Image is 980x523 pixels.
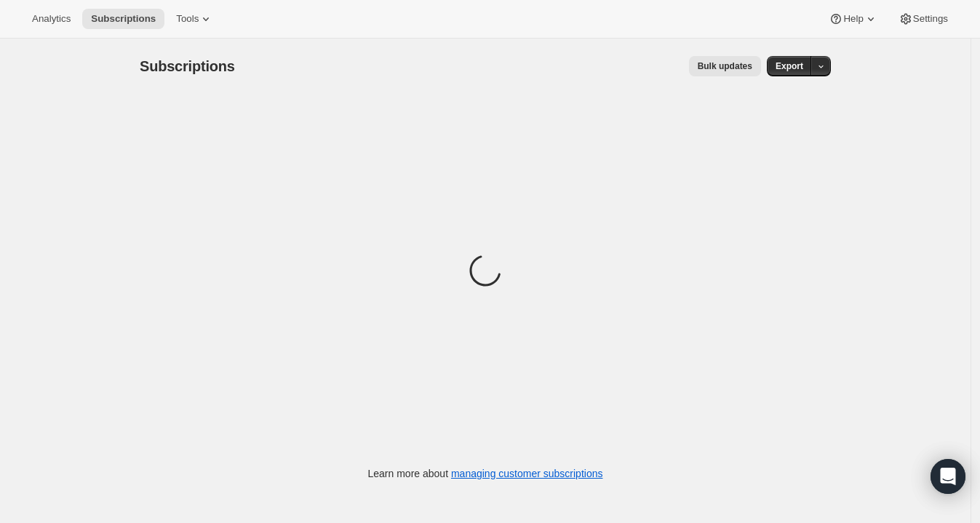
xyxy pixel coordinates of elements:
span: Tools [176,13,199,25]
span: Subscriptions [140,58,235,74]
button: Help [820,9,886,29]
span: Subscriptions [91,13,156,25]
span: Settings [913,13,948,25]
button: Analytics [23,9,79,29]
p: Learn more about [368,466,603,481]
span: Export [776,60,803,72]
span: Help [843,13,863,25]
div: Open Intercom Messenger [931,459,965,494]
button: Export [767,56,812,76]
span: Analytics [32,13,71,25]
button: Settings [890,9,957,29]
span: Bulk updates [698,60,752,72]
button: Tools [167,9,222,29]
button: Subscriptions [82,9,164,29]
button: Bulk updates [689,56,761,76]
a: managing customer subscriptions [451,468,603,479]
